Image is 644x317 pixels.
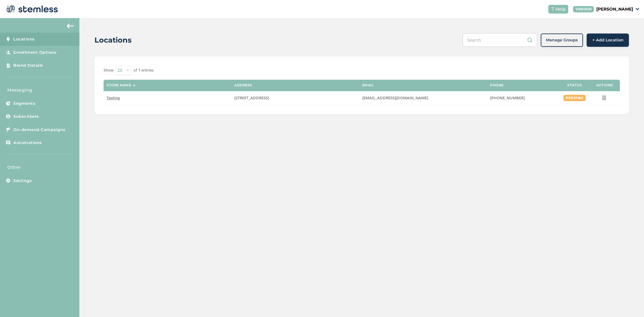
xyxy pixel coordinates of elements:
[234,95,356,101] label: 17275 Northwest Cornell Road
[592,37,623,43] span: + Add Location
[234,95,269,101] span: [STREET_ADDRESS]
[13,101,35,107] span: Segments
[551,7,554,11] img: icon-help-white-03924b79.svg
[362,83,374,87] label: Email
[587,34,629,47] button: + Add Location
[107,83,131,87] label: Store name
[13,140,42,146] span: Automations
[13,178,32,184] span: Settings
[133,85,136,86] img: icon-sort-1e1d7615.svg
[563,95,586,101] div: pending
[234,83,252,87] label: Address
[5,3,58,15] img: logo-dark-0685b13c.svg
[13,50,56,56] span: Enrollment Options
[13,62,43,69] span: Brand Details
[107,95,228,101] label: Testing
[567,83,582,87] label: Status
[546,37,578,43] span: Manage Groups
[614,288,644,317] iframe: Chat Widget
[490,83,504,87] label: Phone
[95,35,132,46] h2: Locations
[590,80,620,91] th: Actions
[490,95,556,101] label: (503) 804-9208
[490,95,525,101] span: [PHONE_NUMBER]
[362,95,484,101] label: Brianashen+6@gmail.com
[362,95,428,101] span: [EMAIL_ADDRESS][DOMAIN_NAME]
[107,95,120,101] span: Testing
[636,8,639,10] img: icon_down-arrow-small-66adaf34.svg
[463,33,537,47] input: Search
[13,127,66,133] span: On-demand Campaigns
[596,6,633,12] p: [PERSON_NAME]
[556,6,566,12] span: Help
[104,67,114,73] label: Show
[573,6,594,12] div: VENDOR
[541,34,583,47] button: Manage Groups
[133,67,154,73] label: of 1 entries
[13,114,39,120] span: Subscribers
[13,36,35,42] span: Locations
[67,24,74,28] img: icon-arrow-back-accent-c549486e.svg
